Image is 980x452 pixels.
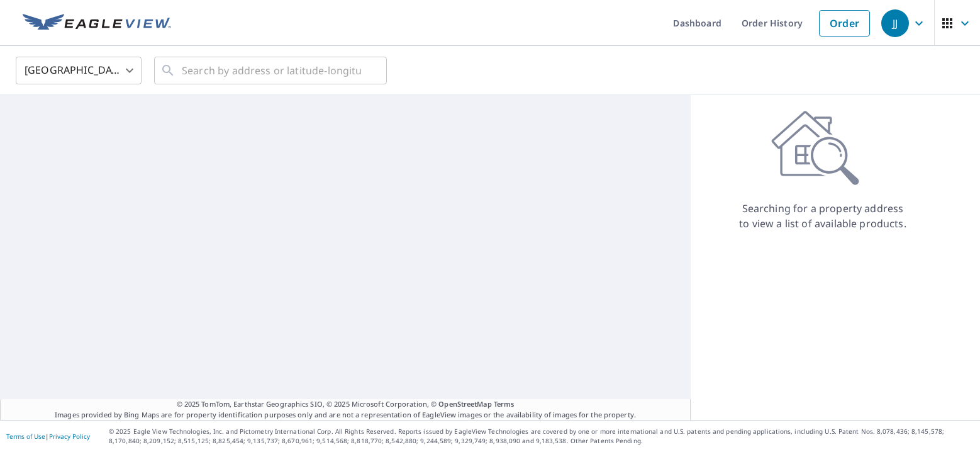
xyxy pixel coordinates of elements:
[23,14,171,33] img: EV Logo
[49,432,90,441] a: Privacy Policy
[177,399,515,410] span: © 2025 TomTom, Earthstar Geographics SIO, © 2025 Microsoft Corporation, ©
[494,399,515,409] a: Terms
[881,9,909,37] div: JJ
[738,201,907,231] p: Searching for a property address to view a list of available products.
[6,432,90,440] p: |
[438,399,491,409] a: OpenStreetMap
[6,432,45,441] a: Terms of Use
[16,53,142,88] div: [GEOGRAPHIC_DATA]
[819,10,870,37] a: Order
[182,53,361,88] input: Search by address or latitude-longitude
[109,427,974,446] p: © 2025 Eagle View Technologies, Inc. and Pictometry International Corp. All Rights Reserved. Repo...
